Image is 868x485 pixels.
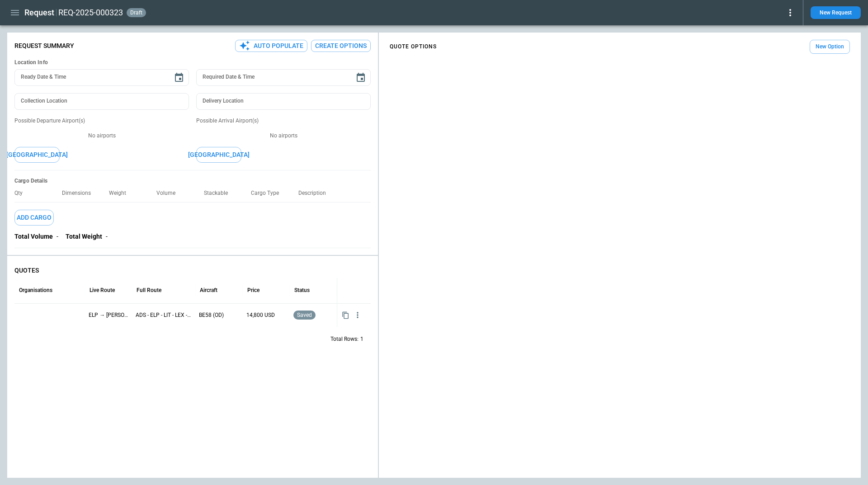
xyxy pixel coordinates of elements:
[360,335,363,343] p: 1
[57,233,58,240] p: -
[246,311,286,319] p: 14,800 USD
[811,6,861,19] button: New Request
[106,233,108,240] p: -
[199,311,239,319] p: BE58 (OD)
[295,312,314,318] span: saved
[128,9,144,16] span: draft
[14,190,30,197] p: Qty
[298,190,333,197] p: Description
[19,287,52,293] div: Organisations
[14,267,371,274] p: QUOTES
[14,59,371,66] h6: Location Info
[235,40,307,52] button: Auto Populate
[196,147,241,163] button: [GEOGRAPHIC_DATA]
[330,335,359,343] p: Total Rows:
[14,147,60,163] button: [GEOGRAPHIC_DATA]
[137,287,161,293] div: Full Route
[109,190,133,197] p: Weight
[390,45,437,49] h4: QUOTE OPTIONS
[156,190,183,197] p: Volume
[311,40,371,52] button: Create Options
[196,132,371,140] p: No airports
[200,287,217,293] div: Aircraft
[196,117,371,125] p: Possible Arrival Airport(s)
[251,190,286,197] p: Cargo Type
[14,42,74,50] p: Request Summary
[14,132,189,140] p: No airports
[14,178,371,184] h6: Cargo Details
[14,210,54,226] button: Add Cargo
[204,190,235,197] p: Stackable
[14,117,189,125] p: Possible Departure Airport(s)
[14,233,53,240] p: Total Volume
[294,287,310,293] div: Status
[352,69,370,87] button: Choose date
[90,287,115,293] div: Live Route
[66,233,102,240] p: Total Weight
[24,7,54,18] h1: Request
[89,311,128,319] p: ELP → ABE
[810,40,850,54] button: New Option
[379,36,861,57] div: scrollable content
[247,287,259,293] div: Price
[340,310,351,321] button: Copy quote content
[170,69,188,87] button: Choose date
[58,7,123,18] h2: REQ-2025-000323
[293,304,333,327] div: Saved
[62,190,98,197] p: Dimensions
[136,311,192,319] p: ADS - ELP - LIT - LEX - ABE - ADS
